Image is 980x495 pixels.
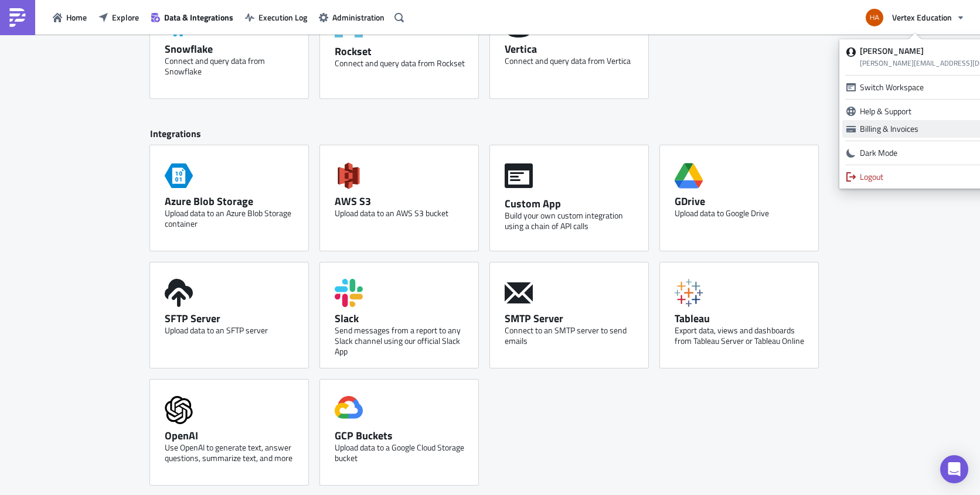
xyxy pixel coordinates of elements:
[165,157,193,194] span: Azure Storage Blob
[865,8,884,28] img: Avatar
[145,8,239,26] button: Data & Integrations
[335,45,469,58] div: Rockset
[93,8,145,26] button: Explore
[675,312,809,325] div: Tableau
[164,11,233,23] span: Data & Integrations
[335,312,469,325] div: Slack
[505,325,639,346] div: Connect to an SMTP server to send emails
[505,312,639,325] div: SMTP Server
[892,11,952,23] span: Vertex Education
[313,8,390,26] button: Administration
[239,8,313,26] button: Execution Log
[675,194,809,208] div: GDrive
[505,56,639,66] div: Connect and query data from Vertica
[165,325,300,336] div: Upload data to an SFTP server
[165,56,300,77] div: Connect and query data from Snowflake
[859,5,971,30] button: Vertex Education
[505,197,639,210] div: Custom App
[150,128,830,146] div: Integrations
[505,210,639,231] div: Build your own custom integration using a chain of API calls
[335,208,469,219] div: Upload data to an AWS S3 bucket
[165,312,300,325] div: SFTP Server
[8,8,27,27] img: PushMetrics
[258,11,307,23] span: Execution Log
[335,58,469,69] div: Connect and query data from Rockset
[860,45,924,57] strong: [PERSON_NAME]
[332,11,384,23] span: Administration
[335,325,469,357] div: Send messages from a report to any Slack channel using our official Slack App
[675,208,809,219] div: Upload data to Google Drive
[505,42,639,56] div: Vertica
[165,194,300,208] div: Azure Blob Storage
[47,8,93,26] button: Home
[675,325,809,346] div: Export data, views and dashboards from Tableau Server or Tableau Online
[335,194,469,208] div: AWS S3
[335,429,469,442] div: GCP Buckets
[165,429,300,442] div: OpenAI
[165,208,300,229] div: Upload data to an Azure Blob Storage container
[165,42,300,56] div: Snowflake
[165,442,300,463] div: Use OpenAI to generate text, answer questions, summarize text, and more
[940,455,968,483] div: Open Intercom Messenger
[66,11,87,23] span: Home
[335,442,469,463] div: Upload data to a Google Cloud Storage bucket
[112,11,139,23] span: Explore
